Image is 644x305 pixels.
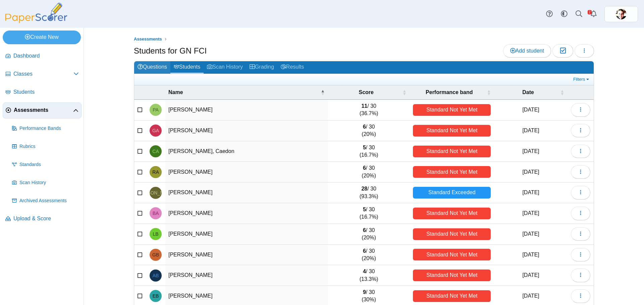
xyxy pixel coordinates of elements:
span: Archived Assessments [19,198,79,204]
a: Results [277,61,307,74]
img: PaperScorer [3,3,70,23]
td: / 30 (16.7%) [328,141,410,162]
span: Caedon Almeida [152,149,159,154]
div: Standard Not Yet Met [413,208,491,219]
time: Sep 2, 2025 at 10:27 AM [522,189,539,195]
span: Students [13,88,79,96]
span: Scan History [19,179,79,186]
span: Upload & Score [13,215,79,222]
span: Performance band [413,89,485,96]
b: 5 [363,207,366,212]
b: 11 [361,103,367,109]
h1: Students for GN FCI [134,45,207,57]
td: [PERSON_NAME] [165,245,328,265]
time: Aug 29, 2025 at 2:19 PM [522,169,539,175]
div: Standard Not Yet Met [413,146,491,157]
a: Upload & Score [3,211,82,227]
a: PaperScorer [3,18,70,24]
div: Standard Not Yet Met [413,104,491,116]
span: Score : Activate to sort [402,89,406,96]
time: Aug 29, 2025 at 2:19 PM [522,210,539,216]
td: [PERSON_NAME], Caedon [165,141,328,162]
div: Standard Not Yet Met [413,125,491,137]
span: Performance band : Activate to sort [487,89,491,96]
span: Date : Activate to sort [560,89,564,96]
td: / 30 (16.7%) [328,203,410,224]
a: Scan History [204,61,246,74]
td: [PERSON_NAME] [165,121,328,141]
td: / 30 (20%) [328,245,410,265]
a: Filters [572,76,592,83]
a: Assessments [132,35,164,44]
a: Grading [246,61,277,74]
span: Beatriz Avelar [153,211,159,216]
td: / 30 (13.3%) [328,265,410,286]
b: 6 [363,165,366,171]
span: Giulia Albuquerque [152,128,159,133]
span: Rachel An [152,170,159,174]
td: / 30 (93.3%) [328,182,410,203]
time: Aug 28, 2025 at 1:35 PM [522,148,539,154]
span: Justin Assarian [136,190,175,195]
span: Name : Activate to invert sorting [321,89,325,96]
b: 6 [363,248,366,254]
time: Aug 29, 2025 at 2:19 PM [522,128,539,133]
a: Add student [503,44,551,58]
span: Standards [19,161,79,168]
div: Standard Exceeded [413,187,491,199]
div: Standard Not Yet Met [413,290,491,302]
a: Dashboard [3,48,82,64]
td: [PERSON_NAME] [165,265,328,286]
td: / 30 (20%) [328,162,410,182]
span: Peter Abramov [153,107,159,112]
td: [PERSON_NAME] [165,182,328,203]
td: [PERSON_NAME] [165,224,328,245]
span: Emmanuel Brollo Teixeira [153,294,159,298]
span: Assessments [134,36,162,42]
a: Scan History [9,175,82,191]
td: [PERSON_NAME] [165,100,328,121]
a: Rubrics [9,139,82,155]
span: Name [168,89,319,96]
div: Standard Not Yet Met [413,249,491,260]
a: Students [170,61,204,74]
b: 6 [363,124,366,130]
b: 4 [363,269,366,274]
span: Lyla Babcox [153,232,158,236]
a: Archived Assessments [9,193,82,209]
td: / 30 (20%) [328,121,410,141]
span: Classes [13,70,73,78]
time: Aug 28, 2025 at 1:36 PM [522,252,539,257]
span: Rubrics [19,143,79,150]
a: Students [3,84,82,100]
time: Aug 28, 2025 at 1:35 PM [522,272,539,278]
td: [PERSON_NAME] [165,162,328,182]
a: Performance Bands [9,121,82,137]
a: Assessments [3,102,82,119]
time: Sep 2, 2025 at 10:39 AM [522,107,539,112]
td: / 30 (36.7%) [328,100,410,121]
div: Standard Not Yet Met [413,166,491,178]
b: 28 [361,186,367,192]
time: Aug 28, 2025 at 1:36 PM [522,231,539,237]
b: 5 [363,145,366,150]
a: Questions [134,61,170,74]
span: Add student [510,48,544,54]
span: Adelaine Berrio [153,273,159,278]
a: Create New [3,30,81,44]
span: Performance Bands [19,125,79,132]
span: Dashboard [13,52,79,60]
span: Assessments [14,106,73,114]
a: Classes [3,66,82,82]
a: ps.1TMz155yTUve2V4S [604,6,638,22]
td: [PERSON_NAME] [165,203,328,224]
img: ps.1TMz155yTUve2V4S [616,9,627,19]
div: Standard Not Yet Met [413,270,491,281]
a: Standards [9,157,82,173]
a: Alerts [586,7,601,21]
span: Score [331,89,401,96]
span: Date [497,89,559,96]
span: Gabriel Bacaro [152,252,159,257]
time: Aug 28, 2025 at 1:36 PM [522,293,539,299]
span: Peter Erbland [616,9,627,19]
